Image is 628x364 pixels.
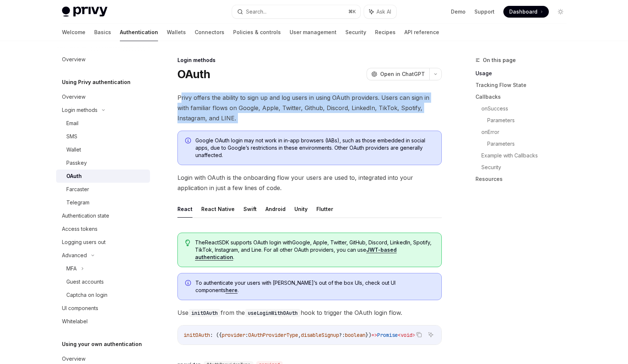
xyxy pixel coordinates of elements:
[414,330,424,339] button: Copy the contents from the code block
[56,90,150,103] a: Overview
[487,138,572,150] a: Parameters
[62,7,107,17] img: light logo
[195,137,434,159] span: Google OAuth login may not work in in-app browsers (IABs), such as those embedded in social apps,...
[177,307,442,318] span: Use from the hook to trigger the OAuth login flow.
[62,238,106,247] div: Logging users out
[195,239,434,261] span: The React SDK supports OAuth login with Google, Apple, Twitter, GitHub, Discord, LinkedIn, Spotif...
[62,304,98,313] div: UI components
[404,23,439,41] a: API reference
[62,23,85,41] a: Welcome
[56,53,150,66] a: Overview
[475,68,572,79] a: Usage
[398,332,401,338] span: <
[62,251,87,260] div: Advanced
[246,7,267,16] div: Search...
[201,200,235,218] button: React Native
[401,332,412,338] span: void
[62,78,131,87] h5: Using Privy authentication
[177,172,442,193] span: Login with OAuth is the onboarding flow your users are used to, integrated into your application ...
[62,354,85,363] div: Overview
[66,264,77,273] div: MFA
[345,23,366,41] a: Security
[94,23,111,41] a: Basics
[56,183,150,196] a: Farcaster
[367,68,429,80] button: Open in ChatGPT
[56,315,150,328] a: Whitelabel
[66,198,89,207] div: Telegram
[364,5,396,18] button: Ask AI
[195,279,434,294] span: To authenticate your users with [PERSON_NAME]’s out of the box UIs, check out UI components .
[245,332,248,338] span: :
[348,9,356,15] span: ⌘ K
[62,55,85,64] div: Overview
[412,332,415,338] span: >
[66,132,77,141] div: SMS
[56,222,150,236] a: Access tokens
[509,8,537,15] span: Dashboard
[66,145,81,154] div: Wallet
[222,332,245,338] span: provider
[483,56,516,65] span: On this page
[62,211,109,220] div: Authentication state
[345,332,366,338] span: boolean
[503,6,549,18] a: Dashboard
[185,240,190,246] svg: Tip
[56,209,150,222] a: Authentication state
[487,114,572,126] a: Parameters
[62,317,88,326] div: Whitelabel
[188,309,221,317] code: initOAuth
[177,92,442,123] span: Privy offers the ability to sign up and log users in using OAuth providers. Users can sign in wit...
[56,117,150,130] a: Email
[371,332,377,338] span: =>
[481,126,572,138] a: onError
[243,200,257,218] button: Swift
[475,173,572,185] a: Resources
[475,79,572,91] a: Tracking Flow State
[248,332,298,338] span: OAuthProviderType
[62,225,98,233] div: Access tokens
[66,159,87,167] div: Passkey
[56,130,150,143] a: SMS
[316,200,333,218] button: Flutter
[120,23,158,41] a: Authentication
[474,8,495,15] a: Support
[167,23,186,41] a: Wallets
[301,332,339,338] span: disableSignup
[233,23,281,41] a: Policies & controls
[177,57,442,64] div: Login methods
[56,236,150,249] a: Logging users out
[66,172,82,181] div: OAuth
[451,8,466,15] a: Demo
[66,277,104,286] div: Guest accounts
[185,280,192,287] svg: Info
[177,200,192,218] button: React
[56,143,150,156] a: Wallet
[290,23,337,41] a: User management
[56,275,150,288] a: Guest accounts
[232,5,360,18] button: Search...⌘K
[66,119,78,128] div: Email
[62,92,85,101] div: Overview
[210,332,222,338] span: : ({
[339,332,345,338] span: ?:
[184,332,210,338] span: initOAuth
[185,138,192,145] svg: Info
[225,287,238,294] a: here
[481,161,572,173] a: Security
[62,340,142,349] h5: Using your own authentication
[481,150,572,161] a: Example with Callbacks
[475,91,572,103] a: Callbacks
[56,196,150,209] a: Telegram
[66,291,107,299] div: Captcha on login
[481,103,572,114] a: onSuccess
[56,302,150,315] a: UI components
[56,170,150,183] a: OAuth
[177,68,210,81] h1: OAuth
[377,332,398,338] span: Promise
[62,106,98,114] div: Login methods
[380,70,425,78] span: Open in ChatGPT
[56,156,150,170] a: Passkey
[245,309,301,317] code: useLoginWithOAuth
[265,200,286,218] button: Android
[377,8,391,15] span: Ask AI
